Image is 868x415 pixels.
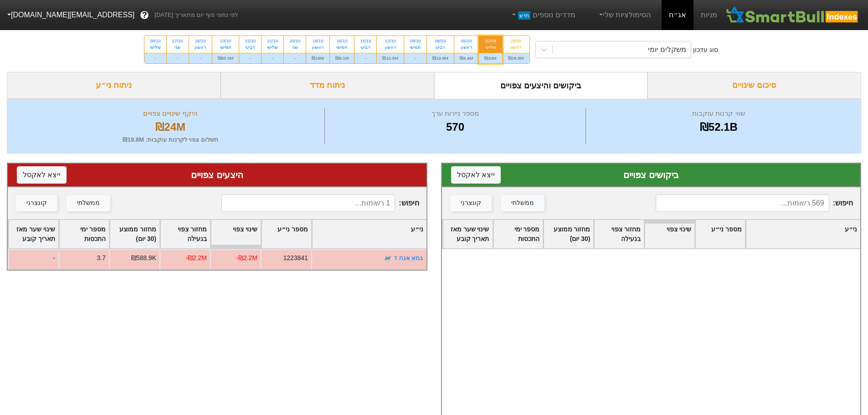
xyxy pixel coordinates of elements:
[245,44,256,51] div: רביעי
[461,198,481,208] div: קונצרני
[501,195,544,211] button: ממשלתי
[693,45,718,55] div: סוג עדכון
[172,38,183,44] div: 27/10
[410,38,421,44] div: 09/10
[17,166,67,184] button: ייצא לאקסל
[142,9,147,21] span: ?
[312,44,324,51] div: ראשון
[404,53,426,63] div: -
[588,108,849,119] div: שווי קרנות עוקבות
[221,72,434,99] div: ניתוח מדד
[19,108,322,119] div: היקף שינויים צפויים
[354,53,376,63] div: -
[503,53,529,63] div: ₪28.8M
[451,168,852,182] div: ביקושים צפויים
[724,6,861,24] img: SmartBull
[508,38,524,44] div: 28/09
[432,44,448,51] div: רביעי
[110,220,159,248] div: Toggle SortBy
[518,11,530,20] span: חדש
[236,253,257,263] div: -₪2.2M
[150,44,161,51] div: שלישי
[479,53,502,63] div: ₪24M
[262,53,283,63] div: -
[648,44,686,55] div: משקלים יומי
[647,72,861,99] div: סיכום שינויים
[144,53,166,63] div: -
[77,198,100,208] div: ממשלתי
[19,135,322,144] div: תשלום צפוי לקרנות עוקבות : ₪19.8M
[17,168,417,182] div: היצעים צפויים
[172,44,183,51] div: שני
[16,195,57,211] button: קונצרני
[185,253,207,263] div: -₪2.2M
[427,53,454,63] div: ₪19.9M
[284,53,306,63] div: -
[335,44,349,51] div: חמישי
[656,195,853,212] span: חיפוש :
[695,220,745,248] div: Toggle SortBy
[360,38,371,44] div: 15/10
[460,44,473,51] div: ראשון
[154,10,238,20] span: לפי נתוני סוף יום מתאריך [DATE]
[443,220,493,248] div: Toggle SortBy
[262,220,311,248] div: Toggle SortBy
[544,220,593,248] div: Toggle SortBy
[377,53,404,63] div: ₪10.5M
[383,254,392,263] img: tase link
[382,38,398,44] div: 12/10
[195,38,206,44] div: 26/10
[218,38,234,44] div: 23/10
[267,38,278,44] div: 21/10
[221,195,395,212] input: 1 רשומות...
[410,44,421,51] div: חמישי
[360,44,371,51] div: רביעי
[218,44,234,51] div: חמישי
[484,38,497,44] div: 30/09
[306,53,329,63] div: ₪19M
[327,108,583,119] div: מספר ניירות ערך
[211,220,261,248] div: Toggle SortBy
[484,44,497,51] div: שלישי
[8,249,58,270] div: -
[645,220,694,248] div: Toggle SortBy
[131,253,156,263] div: ₪588.9K
[221,195,419,212] span: חיפוש :
[150,38,161,44] div: 28/10
[330,53,354,63] div: ₪8.1M
[327,119,583,135] div: 570
[508,44,524,51] div: ראשון
[97,253,106,263] div: 3.7
[189,53,212,63] div: -
[267,44,278,51] div: שלישי
[289,44,300,51] div: שני
[594,6,655,24] a: הסימולציות שלי
[493,220,543,248] div: Toggle SortBy
[167,53,189,63] div: -
[67,195,110,211] button: ממשלתי
[746,220,860,248] div: Toggle SortBy
[454,53,478,63] div: ₪4.4M
[212,53,239,63] div: ₪65.5M
[26,198,47,208] div: קונצרני
[460,38,473,44] div: 05/10
[19,119,322,135] div: ₪24M
[432,38,448,44] div: 08/10
[160,220,210,248] div: Toggle SortBy
[511,198,534,208] div: ממשלתי
[312,220,426,248] div: Toggle SortBy
[335,38,349,44] div: 16/10
[7,72,221,99] div: ניתוח ני״ע
[588,119,849,135] div: ₪52.1B
[382,44,398,51] div: ראשון
[507,6,579,24] a: מדדים נוספיםחדש
[394,254,423,261] a: גמא אגח ד
[59,220,109,248] div: Toggle SortBy
[239,53,261,63] div: -
[245,38,256,44] div: 22/10
[434,72,648,99] div: ביקושים והיצעים צפויים
[195,44,206,51] div: ראשון
[594,220,644,248] div: Toggle SortBy
[289,38,300,44] div: 20/10
[451,166,501,184] button: ייצא לאקסל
